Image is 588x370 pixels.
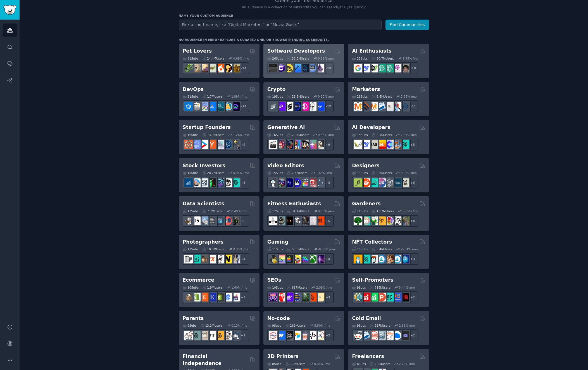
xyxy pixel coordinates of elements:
img: growmybusiness [231,140,240,149]
img: postproduction [316,178,324,187]
div: + 19 [322,62,334,74]
h2: Freelancers [352,353,384,360]
img: MachineLearning [184,216,193,225]
div: 19 Sub s [267,95,283,98]
div: 1.7M Users [202,95,223,98]
div: + 9 [322,139,334,150]
img: AskMarketing [369,102,378,111]
input: Pick a short name, like "Digital Marketers" or "Movie-Goers" [179,20,382,30]
img: MistralAI [377,140,386,149]
img: EtsySellers [208,293,216,301]
div: + 24 [237,62,249,74]
img: GoogleGeminiAI [354,64,362,72]
img: Emailmarketing [361,331,370,340]
img: reviewmyshopify [215,293,224,301]
img: nocodelowcode [300,331,309,340]
div: + 3 [322,291,334,303]
h2: Data Scientists [183,200,224,207]
div: 15 Sub s [183,171,198,175]
img: AppIdeas [354,293,362,301]
img: AWS_Certified_Experts [192,102,201,111]
img: CryptoNews [308,102,316,111]
img: MarketingResearch [393,102,401,111]
h2: Gaming [267,239,288,246]
div: -0.06 % /mo [318,247,335,251]
img: Docker_DevOps [200,102,208,111]
div: 9 Sub s [267,324,281,327]
div: 18 Sub s [352,95,368,98]
h2: Generative AI [267,124,305,131]
img: nocode [269,331,277,340]
img: weightroom [292,216,301,225]
div: + 6 [237,215,249,227]
img: defiblockchain [300,102,309,111]
img: gamers [300,255,309,263]
img: chatgpt_prompts_ [385,64,394,72]
img: Youtubevideo [308,178,316,187]
img: ArtificalIntelligence [401,64,409,72]
img: linux_gaming [269,255,277,263]
h2: SEOs [267,277,281,284]
img: Entrepreneurship [223,140,232,149]
img: UrbanGardening [393,216,401,225]
img: OpenseaMarket [393,255,401,263]
div: + 11 [407,100,418,112]
div: 10 Sub s [352,247,368,251]
img: b2b_sales [385,331,394,340]
img: streetphotography [192,255,201,263]
div: + 2 [407,329,418,341]
div: 1.23 % /mo [401,95,417,98]
img: azuredevops [184,102,193,111]
img: NoCodeMovement [308,331,316,340]
div: 0.35 % /mo [233,247,249,251]
div: + 2 [237,329,249,341]
div: 169k Users [285,324,306,327]
div: 6.6M Users [372,95,392,98]
img: shopify [192,293,201,301]
img: UXDesign [377,178,386,187]
div: 10 Sub s [183,286,198,289]
img: dalle2 [277,140,285,149]
img: SaaS [192,140,201,149]
img: learnjavascript [284,64,293,72]
img: Forex [200,178,208,187]
img: macgaming [284,255,293,263]
div: 0.69 % /mo [233,56,249,60]
img: software [269,64,277,72]
img: XboxGamers [308,255,316,263]
img: content_marketing [354,102,362,111]
div: 2.54 % /mo [401,133,417,137]
div: 2.83 % /mo [399,324,415,327]
img: StocksAndTrading [215,178,224,187]
img: NoCodeSaaS [284,331,293,340]
img: swingtrading [223,178,232,187]
div: + 4 [322,253,334,265]
img: NFTMarketplace [361,255,370,263]
img: bigseo [361,102,370,111]
img: NFTExchange [354,255,362,263]
div: 11 Sub s [267,247,283,251]
div: 1.89 % /mo [231,95,247,98]
div: 2.4M Users [287,171,307,175]
div: + 4 [237,253,249,265]
h2: Self-Promoters [352,277,393,284]
div: 31 Sub s [183,56,198,60]
div: + 2 [322,329,334,341]
img: youtubepromotion [361,293,370,301]
div: 13.9M Users [202,133,224,137]
img: ballpython [192,64,201,72]
img: beyondthebump [200,331,208,340]
img: ValueInvesting [192,178,201,187]
h2: Financial Independence [183,353,248,367]
div: 687k Users [287,286,307,289]
img: TestMyApp [401,293,409,301]
h2: Video Editors [267,162,304,169]
div: 719k Users [370,286,390,289]
img: ethstaker [284,102,293,111]
div: 13.2M Users [200,324,222,327]
img: csharp [277,64,285,72]
img: VideoEditors [292,178,301,187]
div: 16 Sub s [183,133,198,137]
img: premiere [284,178,293,187]
div: 4.1M Users [372,133,392,137]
